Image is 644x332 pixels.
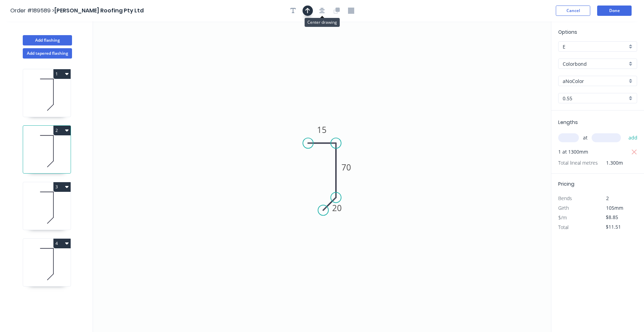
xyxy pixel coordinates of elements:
[556,6,590,16] button: Cancel
[558,29,577,35] span: Options
[625,132,641,144] button: add
[558,180,574,187] span: Pricing
[305,18,340,27] div: Center drawing
[563,43,627,50] input: Price level
[606,205,623,211] span: 105mm
[558,119,578,126] span: Lengths
[558,158,598,168] span: Total lineal metres
[53,182,71,192] button: 3
[93,21,551,332] svg: 0
[53,239,71,248] button: 4
[341,162,351,173] tspan: 70
[558,147,588,157] span: 1 at 1300mm
[10,7,54,14] span: Order #189589 >
[606,195,609,201] span: 2
[23,35,72,45] button: Add flashing
[332,202,342,214] tspan: 20
[563,95,627,102] input: Thickness
[563,77,627,85] input: Colour
[317,124,327,135] tspan: 15
[598,158,623,168] span: 1.300m
[558,224,569,230] span: Total
[54,7,144,14] span: [PERSON_NAME] Roofing Pty Ltd
[563,60,627,68] input: Material
[597,6,632,16] button: Done
[23,48,72,59] button: Add tapered flashing
[53,69,71,79] button: 1
[558,214,567,221] span: $/m
[558,195,572,201] span: Bends
[53,126,71,135] button: 2
[558,205,569,211] span: Girth
[583,133,587,143] span: at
